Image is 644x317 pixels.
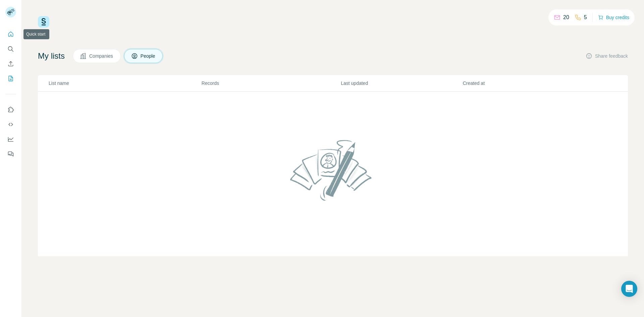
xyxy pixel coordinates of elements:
[5,28,16,40] button: Quick start
[141,53,156,59] span: People
[49,80,201,87] p: List name
[5,104,16,116] button: Use Surfe on LinkedIn
[287,134,379,206] img: No lists found
[202,80,340,87] p: Records
[5,43,16,55] button: Search
[5,133,16,145] button: Dashboard
[5,72,16,85] button: My lists
[598,13,629,22] button: Buy credits
[341,80,462,87] p: Last updated
[621,281,637,297] div: Open Intercom Messenger
[463,80,584,87] p: Created at
[89,53,114,59] span: Companies
[38,16,49,28] img: Surfe Logo
[5,58,16,70] button: Enrich CSV
[5,148,16,160] button: Feedback
[584,13,587,21] p: 5
[38,51,65,61] h4: My lists
[586,53,628,59] button: Share feedback
[563,13,569,21] p: 20
[5,118,16,130] button: Use Surfe API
